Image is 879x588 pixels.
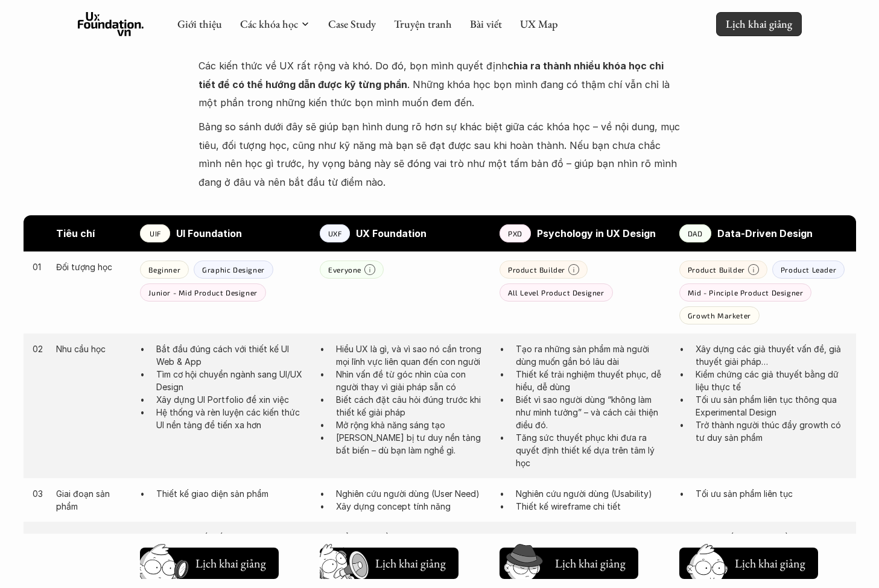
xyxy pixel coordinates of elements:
[177,17,222,31] a: Giới thiệu
[176,227,242,239] strong: UI Foundation
[696,531,847,543] p: Giả thuyết & câu hỏi về Data
[156,406,308,431] p: Hệ thống và rèn luyện các kiến thức UI nền tảng để tiến xa hơn
[508,288,605,297] p: All Level Product Designer
[33,487,45,500] p: 03
[336,368,487,393] p: Nhìn vấn đề từ góc nhìn của con người thay vì giải pháp sẵn có
[194,555,267,572] h5: Lịch khai giảng
[688,229,703,238] p: DAD
[33,531,45,543] p: 04
[140,543,279,579] a: Lịch khai giảng
[688,311,751,320] p: Growth Marketer
[516,531,667,543] p: Heuristic Evaluation
[56,531,128,543] p: Nội dung học
[198,57,681,112] p: Các kiến thức về UX rất rộng và khó. Do đó, bọn mình quyết định . Những khóa học bọn mình đang có...
[688,265,745,274] p: Product Builder
[336,419,487,431] p: Mở rộng khả năng sáng tạo
[336,343,487,368] p: Hiểu UX là gì, và vì sao nó cần trong mọi lĩnh vực liên quan đến con người
[56,227,95,239] strong: Tiêu chí
[320,543,459,579] a: Lịch khai giảng
[516,487,667,500] p: Nghiên cứu người dùng (Usability)
[148,265,180,274] p: Beginner
[679,548,818,579] button: Lịch khai giảng
[696,368,847,393] p: Kiểm chứng các giả thuyết bằng dữ liệu thực tế
[537,227,656,239] strong: Psychology in UX Design
[500,548,638,579] button: Lịch khai giảng
[56,487,128,513] p: Giai đoạn sản phẩm
[198,118,681,191] p: Bảng so sánh dưới đây sẽ giúp bạn hình dung rõ hơn sự khác biệt giữa các khóa học – về nội dung, ...
[500,543,638,579] a: Lịch khai giảng
[508,265,565,274] p: Product Builder
[679,543,818,579] a: Lịch khai giảng
[56,261,128,273] p: Đối tượng học
[356,227,427,239] strong: UX Foundation
[140,548,279,579] button: Lịch khai giảng
[320,548,459,579] button: Lịch khai giảng
[508,229,522,238] p: PXD
[336,431,487,457] p: [PERSON_NAME] bị tư duy nền tảng bất biến – dù bạn làm nghề gì.
[202,265,265,274] p: Graphic Designer
[726,17,792,31] p: Lịch khai giảng
[156,393,308,406] p: Xây dựng UI Portfolio để xin việc
[328,265,361,274] p: Everyone
[516,368,667,393] p: Thiết kế trải nghiệm thuyết phục, dễ hiểu, dễ dùng
[688,288,804,297] p: Mid - Pinciple Product Designer
[696,343,847,368] p: Xây dựng các giả thuyết vấn đề, giả thuyết giải pháp…
[516,393,667,431] p: Biết vì sao người dùng “không làm như mình tưởng” – và cách cải thiện điều đó.
[374,555,446,572] h5: Lịch khai giảng
[516,431,667,469] p: Tăng sức thuyết phục khi đưa ra quyết định thiết kế dựa trên tâm lý học
[328,17,376,31] a: Case Study
[156,343,308,368] p: Bắt đầu đúng cách với thiết kế UI Web & App
[554,555,626,572] h5: Lịch khai giảng
[696,419,847,444] p: Trở thành người thúc đẩy growth có tư duy sản phẩm
[520,17,558,31] a: UX Map
[470,17,502,31] a: Bài viết
[336,487,487,500] p: Nghiên cứu người dùng (User Need)
[156,487,308,500] p: Thiết kế giao diện sản phẩm
[516,500,667,513] p: Thiết kế wireframe chi tiết
[734,555,806,572] h5: Lịch khai giảng
[150,229,161,238] p: UIF
[148,288,257,297] p: Junior - Mid Product Designer
[696,393,847,419] p: Tối ưu sản phẩm liên tục thông qua Experimental Design
[716,12,802,36] a: Lịch khai giảng
[781,265,836,274] p: Product Leader
[328,229,342,238] p: UXF
[336,393,487,419] p: Biết cách đặt câu hỏi đúng trước khi thiết kế giải pháp
[696,487,847,500] p: Tối ưu sản phẩm liên tục
[516,343,667,368] p: Tạo ra những sản phẩm mà người dùng muốn gắn bó lâu dài
[156,531,308,543] p: Công cụ thiết kế Figma
[33,261,45,273] p: 01
[240,17,298,31] a: Các khóa học
[56,343,128,355] p: Nhu cầu học
[336,531,487,543] p: Hiểu đúng về UX
[394,17,452,31] a: Truyện tranh
[336,500,487,513] p: Xây dựng concept tính năng
[33,343,45,355] p: 02
[717,227,813,239] strong: Data-Driven Design
[156,368,308,393] p: Tìm cơ hội chuyển ngành sang UI/UX Design
[198,60,666,90] strong: chia ra thành nhiều khóa học chi tiết để có thể hướng dẫn được kỹ từng phần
